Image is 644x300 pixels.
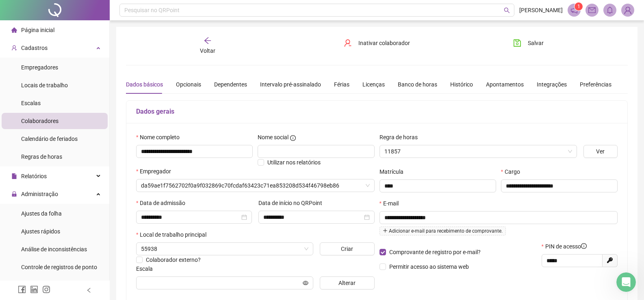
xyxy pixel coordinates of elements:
div: Férias [334,80,349,89]
span: mail [588,6,596,14]
img: 89421 [622,4,634,16]
span: Permitir acesso ao sistema web [389,263,469,270]
span: Administração [21,191,58,197]
span: user-delete [344,39,352,47]
span: instagram [42,285,50,294]
div: Histórico [450,80,473,89]
span: file [11,173,17,179]
span: Empregadores [21,64,58,71]
label: Data de admissão [136,199,191,207]
span: Regras de horas [21,153,62,160]
span: Criar [341,244,353,253]
iframe: Intercom live chat [616,272,636,292]
button: Ver [583,145,618,158]
span: Comprovante de registro por e-mail? [389,249,481,255]
div: Integrações [537,80,567,89]
span: save [513,39,521,47]
label: Escala [136,264,158,273]
span: 55938 [141,243,308,255]
label: Regra de horas [379,133,423,142]
span: Locais de trabalho [21,82,68,88]
div: Apontamentos [486,80,524,89]
label: Nome completo [136,133,185,142]
span: linkedin [30,285,38,294]
span: Cadastros [21,45,48,51]
span: plus [383,228,388,233]
span: 1 [577,4,580,9]
label: Local de trabalho principal [136,230,212,239]
span: da59ae1f7562702f0a9f032869c70fcdaf63423c71ea853208d534f46798eb86 [141,179,370,192]
span: Relatórios [21,173,47,179]
span: info-circle [290,135,296,141]
span: Adicionar e-mail para recebimento de comprovante. [379,227,506,235]
span: Calendário de feriados [21,136,78,142]
label: Matrícula [379,167,409,176]
span: lock [11,191,17,197]
span: Utilizar nos relatórios [267,159,321,166]
span: home [11,27,17,33]
div: Licenças [362,80,385,89]
span: Análise de inconsistências [21,246,87,253]
span: Escalas [21,100,41,106]
span: Inativar colaborador [358,39,410,47]
span: Ajustes rápidos [21,228,60,235]
span: Ver [596,147,605,156]
span: Salvar [528,39,544,47]
span: Voltar [200,47,215,54]
span: search [504,7,510,13]
span: Ajustes da folha [21,210,62,217]
span: left [86,287,92,293]
span: 11857 [384,145,572,158]
div: Opcionais [176,80,201,89]
button: Inativar colaborador [338,37,416,50]
h5: Dados gerais [136,107,618,117]
div: Banco de horas [398,80,437,89]
label: Empregador [136,167,176,176]
span: user-add [11,45,17,51]
sup: 1 [575,2,583,11]
div: Intervalo pré-assinalado [260,80,321,89]
span: facebook [18,285,26,294]
div: Dados básicos [126,80,163,89]
span: arrow-left [204,37,212,45]
div: Dependentes [214,80,247,89]
span: eye [303,280,308,286]
button: Criar [320,242,375,255]
span: Alterar [338,278,356,287]
span: info-circle [581,243,587,249]
button: Alterar [320,276,375,289]
label: E-mail [379,199,404,208]
span: Nome social [258,133,288,142]
span: bell [606,6,614,14]
span: notification [570,6,578,14]
span: Colaborador externo? [146,257,201,263]
span: Colaboradores [21,118,59,124]
button: Salvar [507,37,550,50]
label: Cargo [501,167,525,176]
label: Data de início no QRPoint [258,199,327,207]
span: [PERSON_NAME] [519,6,563,15]
div: Preferências [580,80,611,89]
span: Página inicial [21,27,54,33]
span: Controle de registros de ponto [21,264,97,270]
span: PIN de acesso [545,242,587,251]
